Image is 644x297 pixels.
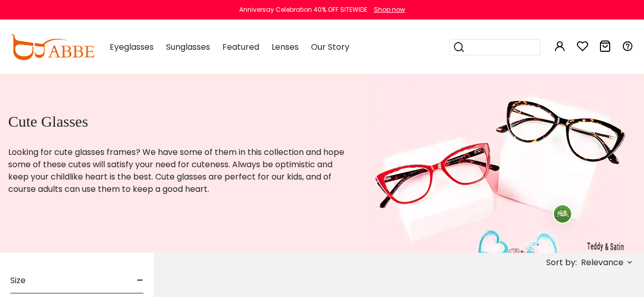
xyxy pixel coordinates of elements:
[166,41,210,53] span: Sunglasses
[369,5,405,14] a: Shop now
[10,34,94,60] img: abbeglasses.com
[110,41,154,53] span: Eyeglasses
[10,268,26,293] span: Size
[546,256,577,268] span: Sort by:
[581,253,624,272] span: Relevance
[374,5,405,14] div: Shop now
[8,146,345,195] p: Looking for cute glasses frames? We have some of them in this collection and hope some of these c...
[8,112,345,131] h1: Cute Glasses
[311,41,349,53] span: Our Story
[370,73,631,253] img: cute glasses
[239,5,367,14] div: Anniversay Celebration 40% OFF SITEWIDE
[137,268,143,293] span: -
[222,41,259,53] span: Featured
[272,41,299,53] span: Lenses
